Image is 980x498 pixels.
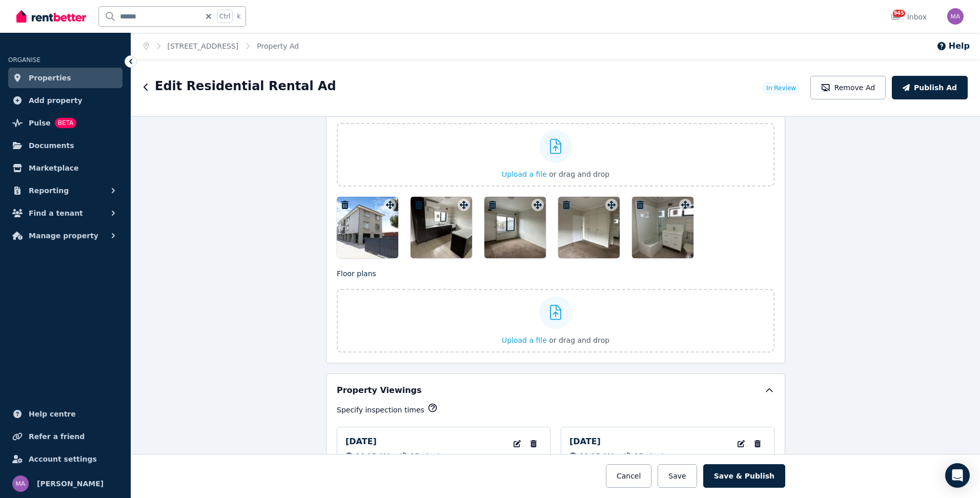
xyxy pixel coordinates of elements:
[29,162,78,174] span: Marketplace
[8,135,122,156] a: Documents
[168,42,239,50] a: [STREET_ADDRESS]
[8,68,122,88] a: Properties
[12,475,29,492] img: Marc Angelone
[29,453,97,465] span: Account settings
[8,404,122,424] a: Help centre
[410,451,448,461] span: 15 minutes
[945,463,970,488] div: Open Intercom Messenger
[810,76,886,99] button: Remove Ad
[549,336,609,344] span: or drag and drop
[634,451,672,461] span: 15 minutes
[237,12,240,20] span: k
[337,405,424,415] p: Specify inspection times
[893,10,905,17] span: 945
[8,158,122,178] a: Marketplace
[16,9,86,24] img: RentBetter
[502,335,609,345] button: Upload a file or drag and drop
[891,12,927,22] div: Inbox
[131,33,311,59] nav: Breadcrumb
[8,90,122,111] a: Add property
[8,56,40,64] span: ORGANISE
[337,268,774,279] p: Floor plans
[658,464,697,488] button: Save
[55,118,76,128] span: BETA
[29,408,76,420] span: Help centre
[947,8,964,25] img: Marc Angelone
[580,451,614,461] span: 11:15 AM
[569,435,601,448] p: [DATE]
[892,76,968,99] button: Publish Ad
[502,336,547,344] span: Upload a file
[257,42,299,50] a: Property Ad
[29,430,85,443] span: Refer a friend
[502,169,609,179] button: Upload a file or drag and drop
[606,464,651,488] button: Cancel
[37,478,104,490] span: [PERSON_NAME]
[8,113,122,133] a: PulseBETA
[29,94,83,107] span: Add property
[703,464,785,488] button: Save & Publish
[549,170,609,178] span: or drag and drop
[29,184,69,197] span: Reporting
[936,40,970,52] button: Help
[337,384,422,397] h5: Property Viewings
[8,449,122,469] a: Account settings
[8,203,122,223] button: Find a tenant
[217,10,233,23] span: Ctrl
[29,139,74,152] span: Documents
[8,180,122,201] button: Reporting
[29,117,51,129] span: Pulse
[766,84,796,92] span: In Review
[29,230,98,242] span: Manage property
[356,451,390,461] span: 10:15 AM
[8,225,122,246] button: Manage property
[29,72,71,84] span: Properties
[29,207,83,219] span: Find a tenant
[155,78,336,94] h1: Edit Residential Rental Ad
[502,170,547,178] span: Upload a file
[8,426,122,447] a: Refer a friend
[345,435,377,448] p: [DATE]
